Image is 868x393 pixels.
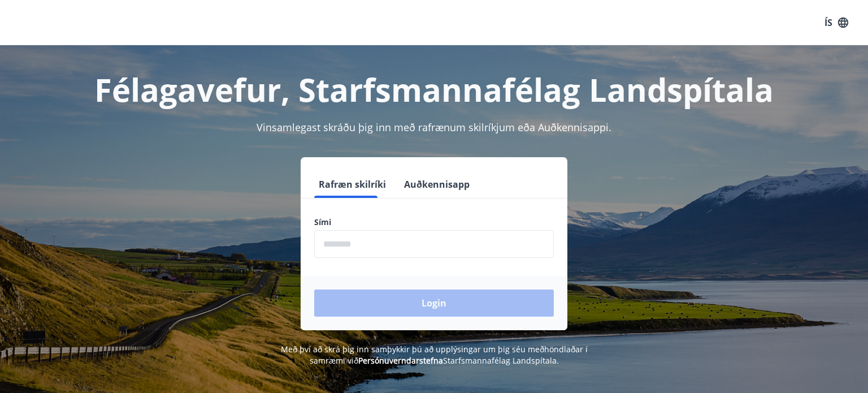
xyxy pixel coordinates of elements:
span: Með því að skrá þig inn samþykkir þú að upplýsingar um þig séu meðhöndlaðar í samræmi við Starfsm... [281,344,588,366]
button: Auðkennisapp [400,171,474,198]
button: Rafræn skilríki [314,171,390,198]
a: Persónuverndarstefna [358,355,443,366]
button: ÍS [818,12,854,33]
span: Vinsamlegast skráðu þig inn með rafrænum skilríkjum eða Auðkennisappi. [257,120,611,134]
label: Sími [314,217,554,228]
h1: Félagavefur, Starfsmannafélag Landspítala [41,68,827,111]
